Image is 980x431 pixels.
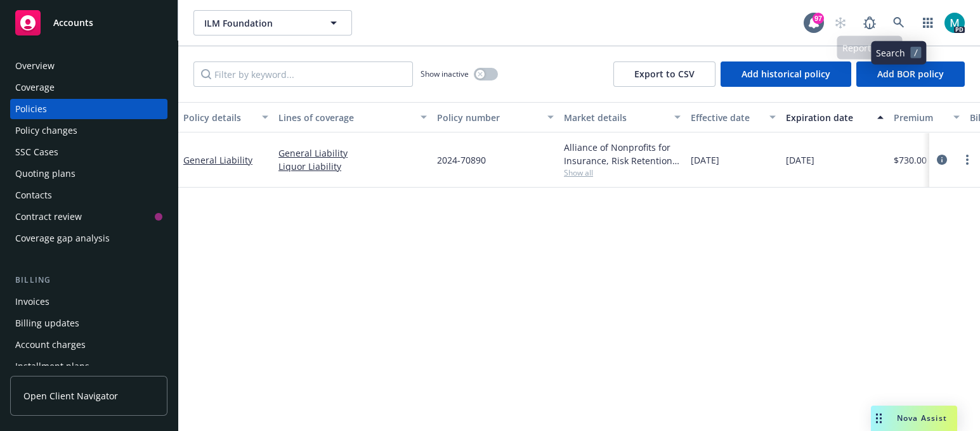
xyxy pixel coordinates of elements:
button: Market details [559,102,686,132]
div: Policy details [183,111,254,124]
span: [DATE] [786,153,814,167]
a: Account charges [10,335,167,355]
a: Policy changes [10,120,167,141]
div: Invoices [15,292,49,312]
div: Policy changes [15,120,77,141]
a: Accounts [10,5,167,41]
div: Contacts [15,185,52,205]
button: Premium [889,102,965,132]
a: SSC Cases [10,142,167,162]
a: circleInformation [934,152,950,167]
a: Installment plans [10,356,167,376]
button: ILM Foundation [193,10,352,35]
div: Market details [564,111,667,124]
a: Policies [10,99,167,119]
div: Expiration date [786,111,870,124]
a: Quoting plans [10,164,167,184]
span: Accounts [53,18,93,28]
button: Lines of coverage [273,102,432,132]
button: Add BOR policy [856,61,965,87]
span: Add BOR policy [877,68,944,80]
a: Report a Bug [857,10,882,35]
a: General Liability [278,146,427,160]
a: Start snowing [828,10,853,35]
span: Add historical policy [742,68,830,80]
div: Billing updates [15,313,79,333]
div: 97 [813,13,824,24]
button: Policy number [432,102,559,132]
div: Overview [15,56,55,76]
button: Effective date [686,102,781,132]
div: Contract review [15,207,82,227]
div: Installment plans [15,356,89,376]
span: Open Client Navigator [23,389,118,402]
span: $730.00 [894,153,927,167]
div: Alliance of Nonprofits for Insurance, Risk Retention Group, Inc., Nonprofits Insurance Alliance o... [564,141,681,167]
a: more [960,152,975,167]
span: [DATE] [691,153,719,167]
div: Premium [894,111,946,124]
div: SSC Cases [15,142,58,162]
button: Export to CSV [613,61,715,87]
a: Invoices [10,292,167,312]
div: Drag to move [871,406,887,431]
span: Show inactive [421,68,469,79]
span: ILM Foundation [204,16,314,30]
a: Billing updates [10,313,167,333]
button: Expiration date [781,102,889,132]
img: photo [944,13,965,33]
a: Overview [10,56,167,76]
button: Add historical policy [721,61,851,87]
div: Policies [15,99,47,119]
a: Contacts [10,185,167,205]
span: Export to CSV [634,68,695,80]
div: Account charges [15,335,86,355]
div: Coverage [15,77,55,98]
input: Filter by keyword... [193,61,413,87]
div: Policy number [437,111,540,124]
button: Nova Assist [871,406,957,431]
a: Coverage [10,77,167,98]
div: Effective date [691,111,762,124]
a: General Liability [183,154,252,166]
a: Coverage gap analysis [10,228,167,248]
a: Switch app [915,10,941,35]
div: Quoting plans [15,164,75,184]
div: Coverage gap analysis [15,228,110,248]
div: Lines of coverage [278,111,413,124]
a: Liquor Liability [278,160,427,173]
a: Search [886,10,911,35]
a: Contract review [10,207,167,227]
span: 2024-70890 [437,153,486,167]
span: Show all [564,167,681,178]
span: Nova Assist [897,413,947,423]
div: Billing [10,274,167,286]
button: Policy details [178,102,273,132]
